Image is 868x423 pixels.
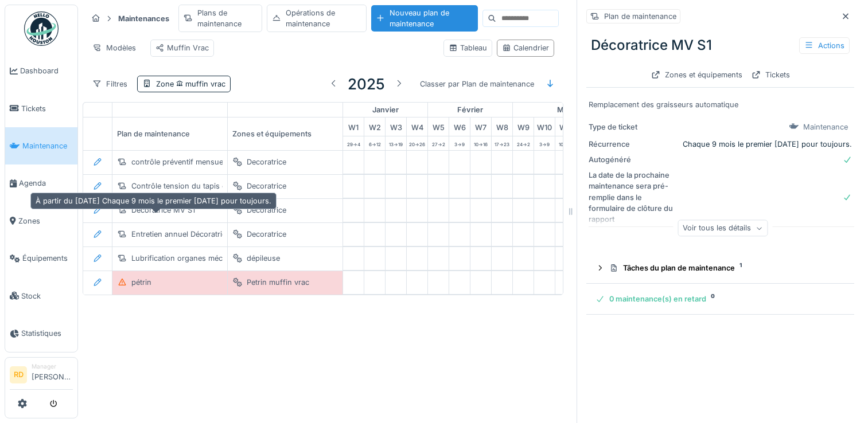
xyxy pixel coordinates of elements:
div: Plan de maintenance [604,11,676,22]
div: Contrôle tension du tapis convoyeur et du tendeur , réglage si nécessaire [131,181,389,191]
div: 20 -> 26 [407,136,427,150]
div: mars [513,103,618,117]
span: muffin vrac [174,80,225,88]
div: janvier [343,103,427,117]
div: Récurrence [589,139,675,150]
span: Équipements [22,253,73,264]
a: Statistiques [5,315,77,352]
div: Zones et équipements [647,67,747,83]
div: Opérations de maintenance [267,5,367,32]
div: Actions [799,37,850,54]
div: Tableau [449,42,487,53]
div: W 1 [343,117,364,135]
div: W 2 [364,117,385,135]
div: W 11 [555,117,576,135]
a: Maintenance [5,127,77,164]
div: 6 -> 12 [364,136,385,150]
span: Stock [21,291,73,301]
div: À partir du [DATE] Chaque 9 mois le premier [DATE] pour toujours. [30,193,277,209]
img: Badge_color-CXgf-gQk.svg [24,11,59,46]
div: Classer par Plan de maintenance [415,76,539,92]
div: Modèles [87,40,141,56]
li: [PERSON_NAME] [32,362,73,387]
div: 3 -> 9 [449,136,470,150]
div: Maintenance [803,122,848,132]
div: 29 -> 4 [343,136,364,150]
div: La date de la prochaine maintenance sera pré-remplie dans le formulaire de clôture du rapport [589,170,675,225]
div: février [428,103,512,117]
div: Nouveau plan de maintenance [371,5,478,32]
div: 10 -> 16 [555,136,576,150]
div: Tâches du plan de maintenance [609,263,840,273]
div: 0 maintenance(s) en retard [595,293,840,304]
a: Stock [5,277,77,314]
span: Tickets [21,103,73,114]
div: Chaque 9 mois le premier [DATE] pour toujours. [679,139,852,150]
div: 27 -> 2 [428,136,449,150]
div: W 7 [470,117,491,135]
div: Autogénéré [589,154,675,165]
span: Statistiques [21,328,73,339]
div: dépileuse [247,253,280,264]
div: Entretien annuel Décoratrice MV S1 [131,229,254,240]
div: Lubrification organes mécanique tige de vèrins et supports roulements [131,253,379,264]
span: Maintenance [22,140,73,151]
a: Équipements [5,240,77,277]
div: W 3 [386,117,406,135]
div: Zone [156,79,225,89]
div: Remplacement des graisseurs automatique [589,99,852,110]
a: Dashboard [5,52,77,89]
div: Decoratrice [247,205,286,216]
div: 17 -> 23 [492,136,512,150]
div: Petrin muffin vrac [247,277,309,288]
div: Manager [32,362,73,371]
div: Muffin Vrac [155,42,209,53]
div: 3 -> 9 [534,136,555,150]
span: Agenda [19,178,73,189]
div: Tickets [747,67,795,83]
div: W 4 [407,117,427,135]
span: Zones [18,216,73,226]
div: Décoratrice MV S1 [131,205,195,216]
div: Decoratrice [247,181,286,191]
div: Calendrier [502,42,549,53]
summary: Tâches du plan de maintenance1 [591,257,850,279]
a: Tickets [5,89,77,127]
div: 24 -> 2 [513,136,534,150]
div: contrôle préventif mensuel decoratrice [131,156,266,167]
div: Voir tous les détails [678,220,768,237]
div: 13 -> 19 [386,136,406,150]
li: RD [10,366,27,383]
div: W 6 [449,117,470,135]
a: Zones [5,202,77,240]
div: pétrin [131,277,151,288]
div: Decoratrice [247,229,286,240]
div: W 8 [492,117,512,135]
div: Plans de maintenance [178,5,262,32]
div: Decoratrice [247,156,286,167]
summary: 0 maintenance(s) en retard0 [591,288,850,310]
a: RD Manager[PERSON_NAME] [10,362,73,390]
h3: 2025 [348,75,385,93]
div: Plan de maintenance [112,117,227,150]
div: 10 -> 16 [470,136,491,150]
div: Type de ticket [589,122,675,132]
span: Dashboard [20,65,73,76]
div: W 9 [513,117,534,135]
div: Filtres [87,76,133,92]
div: Zones et équipements [228,117,342,150]
div: W 10 [534,117,555,135]
strong: Maintenances [114,13,174,24]
a: Agenda [5,164,77,202]
div: Décoratrice MV S1 [586,30,854,60]
div: W 5 [428,117,449,135]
